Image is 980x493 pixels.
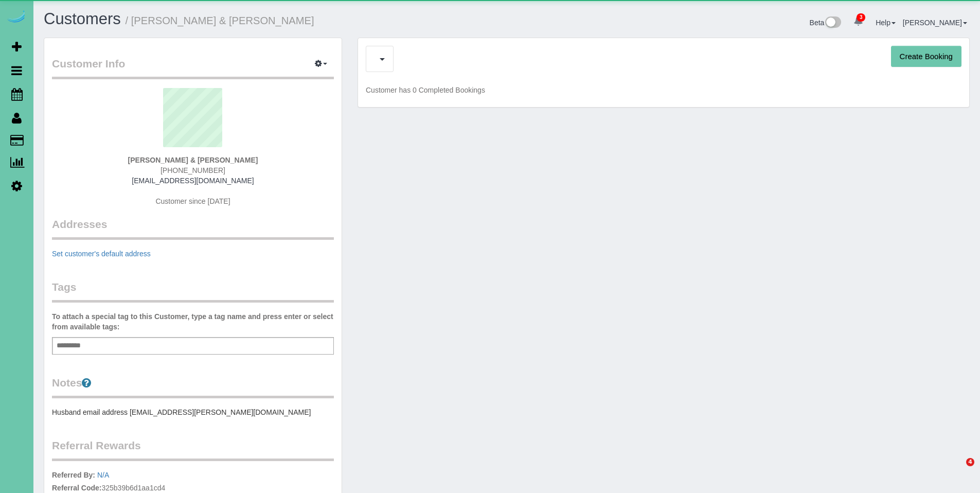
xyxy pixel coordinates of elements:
span: Customer since [DATE] [155,197,230,205]
a: 3 [848,10,868,33]
legend: Referral Rewards [52,438,334,461]
a: [EMAIL_ADDRESS][DOMAIN_NAME] [132,177,254,185]
strong: [PERSON_NAME] & [PERSON_NAME] [128,156,258,164]
small: / [PERSON_NAME] & [PERSON_NAME] [126,15,314,26]
label: Referral Code: [52,483,101,493]
label: Referred By: [52,470,95,480]
span: 4 [966,458,974,466]
p: Customer has 0 Completed Bookings [366,85,961,95]
img: New interface [824,16,841,30]
legend: Customer Info [52,56,334,79]
a: Customers [44,10,121,28]
legend: Tags [52,279,334,303]
button: Create Booking [891,46,961,67]
a: [PERSON_NAME] [903,19,967,27]
iframe: Intercom live chat [945,458,970,483]
span: 3 [857,13,865,22]
a: Set customer's default address [52,250,151,258]
img: Automaid Logo [6,10,27,25]
a: Help [876,19,896,27]
legend: Notes [52,375,334,398]
pre: Husband email address [EMAIL_ADDRESS][PERSON_NAME][DOMAIN_NAME] [52,407,334,417]
a: N/A [97,471,109,479]
label: To attach a special tag to this Customer, type a tag name and press enter or select from availabl... [52,311,334,332]
span: [PHONE_NUMBER] [161,166,225,174]
a: Beta [810,19,842,27]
